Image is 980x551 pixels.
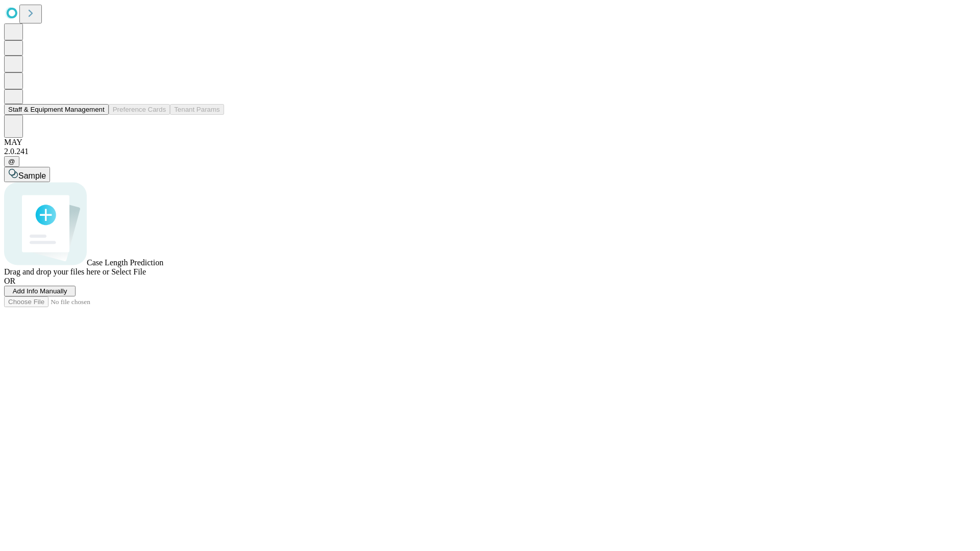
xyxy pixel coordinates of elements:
span: OR [4,277,15,285]
span: Case Length Prediction [87,258,163,267]
div: 2.0.241 [4,147,976,156]
button: Add Info Manually [4,286,76,296]
span: Sample [18,171,46,180]
span: @ [8,158,15,165]
button: Tenant Params [170,104,224,115]
button: Preference Cards [109,104,170,115]
button: Sample [4,167,50,182]
span: Select File [111,267,146,276]
div: MAY [4,138,976,147]
span: Add Info Manually [13,287,67,295]
button: Staff & Equipment Management [4,104,109,115]
span: Drag and drop your files here or [4,267,109,276]
button: @ [4,156,19,167]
